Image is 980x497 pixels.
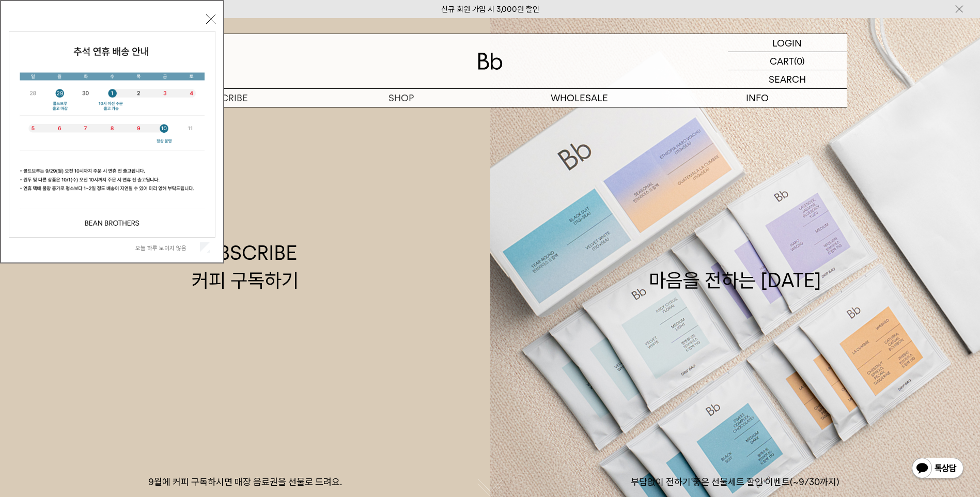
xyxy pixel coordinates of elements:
[728,52,847,70] a: CART (0)
[794,52,805,70] p: (0)
[206,14,215,24] button: 닫기
[312,89,490,107] a: SHOP
[911,457,965,482] img: 카카오톡 채널 1:1 채팅 버튼
[668,89,847,107] p: INFO
[9,32,215,237] img: 5e4d662c6b1424087153c0055ceb1a13_140731.jpg
[769,70,806,88] p: SEARCH
[490,89,668,107] p: WHOLESALE
[649,239,821,294] div: 마음을 전하는 [DATE]
[135,244,198,252] label: 오늘 하루 보이지 않음
[770,52,794,70] p: CART
[441,5,539,14] a: 신규 회원 가입 시 3,000원 할인
[478,53,503,70] img: 로고
[192,239,299,294] div: SUBSCRIBE 커피 구독하기
[728,34,847,52] a: LOGIN
[772,34,802,52] p: LOGIN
